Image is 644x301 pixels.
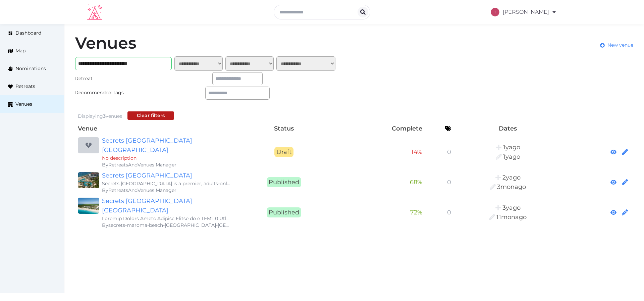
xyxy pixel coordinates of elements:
[15,101,32,108] span: Venues
[274,147,293,157] span: Draft
[502,174,521,181] span: 8:45PM, March 8th, 2024
[78,172,99,188] img: Secrets Riviera Cancún Resort & Spa
[75,35,137,51] h1: Venues
[15,83,35,90] span: Retreats
[102,136,231,155] a: Secrets [GEOGRAPHIC_DATA] [GEOGRAPHIC_DATA]
[497,183,526,191] span: 3:42AM, July 12th, 2025
[102,215,231,222] div: Loremip Dolors Ametc Adipisc Elitse do e TEM'i 0 Utlabor Etdol Magnaa enimadmi veni 62 quisnos ex...
[410,209,422,216] span: 72 %
[233,122,334,135] th: Status
[502,204,521,211] span: 5:56PM, July 9th, 2022
[102,171,231,180] a: Secrets [GEOGRAPHIC_DATA]
[102,180,231,187] div: Secrets [GEOGRAPHIC_DATA] is a premier, adults-only, all-inclusive haven tailored to high-end cor...
[607,42,633,49] span: New venue
[15,30,41,37] span: Dashboard
[102,222,231,229] div: By secrets-maroma-beach-[GEOGRAPHIC_DATA]-[GEOGRAPHIC_DATA]
[78,113,122,120] div: Displaying venues
[491,3,557,21] a: [PERSON_NAME]
[103,113,106,119] span: 3
[503,144,520,151] span: 6:50PM, October 11th, 2024
[137,112,165,119] div: Clear filters
[102,155,137,161] span: No description
[447,209,451,216] span: 0
[102,161,231,168] div: By RetreatsAndVenues Manager
[267,177,301,187] span: Published
[75,75,140,82] div: Retreat
[75,89,140,96] div: Recommended Tags
[600,42,633,49] a: New venue
[102,196,231,215] a: Secrets [GEOGRAPHIC_DATA] [GEOGRAPHIC_DATA]
[127,111,174,120] button: Clear filters
[454,122,562,135] th: Dates
[78,198,99,214] img: Secrets Maroma Beach Riviera Cancun
[496,213,527,221] span: 4:08PM, November 13th, 2024
[102,187,231,194] div: By RetreatsAndVenues Manager
[410,179,422,186] span: 68 %
[411,148,422,156] span: 14 %
[75,122,233,135] th: Venue
[267,207,301,217] span: Published
[447,179,451,186] span: 0
[334,122,425,135] th: Complete
[15,47,25,54] span: Map
[447,148,451,156] span: 0
[503,153,520,160] span: 6:50PM, October 11th, 2024
[15,65,46,72] span: Nominations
